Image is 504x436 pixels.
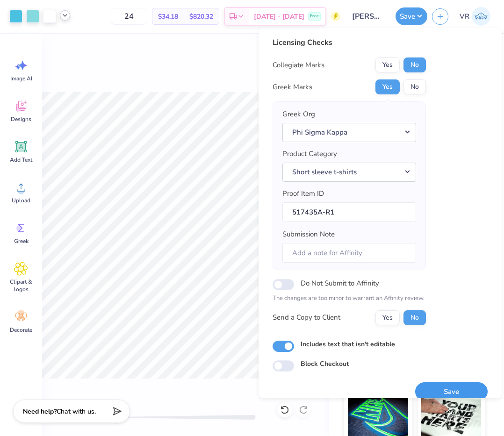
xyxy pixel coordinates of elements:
[375,310,400,325] button: Yes
[375,79,400,94] button: Yes
[10,75,32,82] span: Image AI
[6,278,36,293] span: Clipart & logos
[111,8,147,25] input: – –
[415,382,488,401] button: Save
[12,197,30,204] span: Upload
[189,12,213,21] span: $820.32
[273,82,312,93] div: Greek Marks
[273,60,324,71] div: Collegiate Marks
[403,57,426,72] button: No
[472,7,490,26] img: Val Rhey Lodueta
[403,310,426,325] button: No
[282,149,337,159] label: Product Category
[282,188,324,199] label: Proof Item ID
[254,12,304,21] span: [DATE] - [DATE]
[273,37,426,48] div: Licensing Checks
[282,229,335,240] label: Submission Note
[10,156,32,164] span: Add Text
[273,312,340,323] div: Send a Copy to Client
[301,359,349,369] label: Block Checkout
[301,339,395,349] label: Includes text that isn't editable
[57,407,96,416] span: Chat with us.
[310,13,319,20] span: Free
[282,109,315,120] label: Greek Org
[282,163,416,182] button: Short sleeve t-shirts
[273,294,426,303] p: The changes are too minor to warrant an Affinity review.
[375,57,400,72] button: Yes
[455,7,495,26] a: VR
[403,79,426,94] button: No
[158,12,178,21] span: $34.18
[396,7,427,25] button: Save
[301,277,379,289] label: Do Not Submit to Affinity
[460,11,469,22] span: VR
[282,243,416,263] input: Add a note for Affinity
[14,237,29,245] span: Greek
[11,115,31,123] span: Designs
[282,123,416,142] button: Phi Sigma Kappa
[10,326,32,334] span: Decorate
[345,7,391,26] input: Untitled Design
[23,407,57,416] strong: Need help?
